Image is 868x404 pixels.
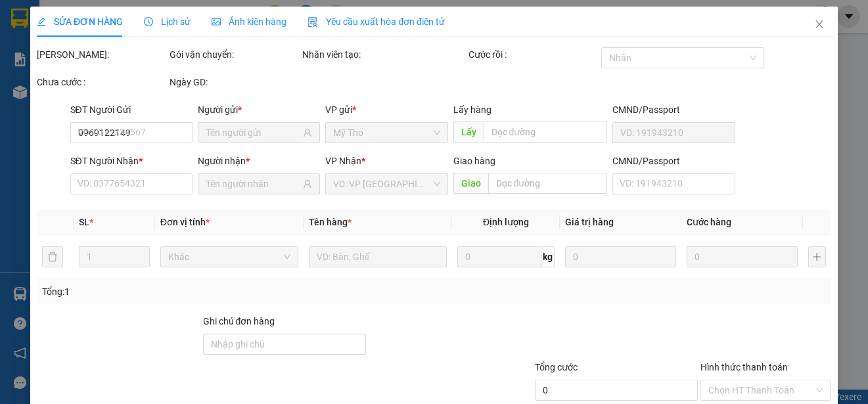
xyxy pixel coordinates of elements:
span: 0918255073 [5,43,64,56]
div: VP gửi [325,102,447,117]
input: Tên người gửi [206,125,300,140]
span: Khác [168,247,290,267]
div: Chưa cước : [37,75,167,89]
span: VP Nhận [325,156,361,166]
span: Lấy [453,122,484,143]
label: Hình thức thanh toán [701,362,788,372]
div: [PERSON_NAME]: [37,47,167,62]
input: Tên người nhận [206,177,300,191]
input: VD: 191943210 [613,122,735,143]
div: SĐT Người Gửi [70,102,193,117]
span: Tên hàng [309,217,352,227]
span: Định lượng [483,217,529,227]
div: Cước rồi : [468,47,599,62]
p: Gửi từ: [5,14,100,27]
span: edit [37,17,46,26]
div: Người nhận [198,154,320,168]
input: 0 [565,246,676,267]
span: Giao [453,173,488,194]
span: Giao hàng [453,156,495,166]
span: SỬA ĐƠN HÀNG [37,16,123,27]
div: Gói vận chuyển: [170,47,300,62]
input: 0 [687,246,798,267]
span: user [303,179,312,189]
input: VD: Bàn, Ghế [309,246,447,267]
span: user [303,128,312,137]
span: Ảnh kiện hàng [212,16,286,27]
label: Ghi chú đơn hàng [203,316,275,326]
span: Tổng cước [535,362,578,372]
div: Nhân viên tạo: [302,47,466,62]
span: clock-circle [144,17,153,26]
div: Người gửi [198,102,320,117]
div: Ngày GD: [170,75,300,89]
td: CC: [101,66,196,84]
span: Cước hàng [687,217,731,227]
td: CR: [5,66,101,84]
span: Giá trị hàng [565,217,614,227]
button: Close [801,7,838,43]
button: delete [42,246,63,267]
span: BS Phượng [5,29,58,41]
span: Đơn vị tính [160,217,210,227]
div: CMND/Passport [613,154,735,168]
span: 1 - Bọc (trái cây) [5,91,81,104]
span: Lấy hàng [453,104,491,115]
span: SL: [173,91,188,104]
span: Mỹ Tho [333,123,440,143]
span: Quận 5 [129,14,163,27]
span: 0 [118,69,124,81]
input: Ghi chú đơn hàng [203,334,367,355]
span: 1 [188,90,195,104]
p: Nhận: [102,14,195,27]
input: Dọc đường [488,173,608,194]
span: Mỹ Tho [37,14,72,27]
span: kg [541,246,555,267]
div: Tổng: 1 [42,284,336,299]
button: plus [808,246,826,267]
img: icon [308,17,318,28]
span: close [814,19,825,30]
div: SĐT Người Nhận [70,154,193,168]
div: CMND/Passport [613,102,735,117]
span: Yêu cầu xuất hóa đơn điện tử [308,16,445,27]
span: 30.000 [21,69,54,81]
span: Ly [102,29,112,41]
span: picture [212,17,221,26]
span: 0938833926 [102,43,161,56]
span: Lịch sử [144,16,191,27]
input: Dọc đường [484,122,608,143]
span: SL [80,217,90,227]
